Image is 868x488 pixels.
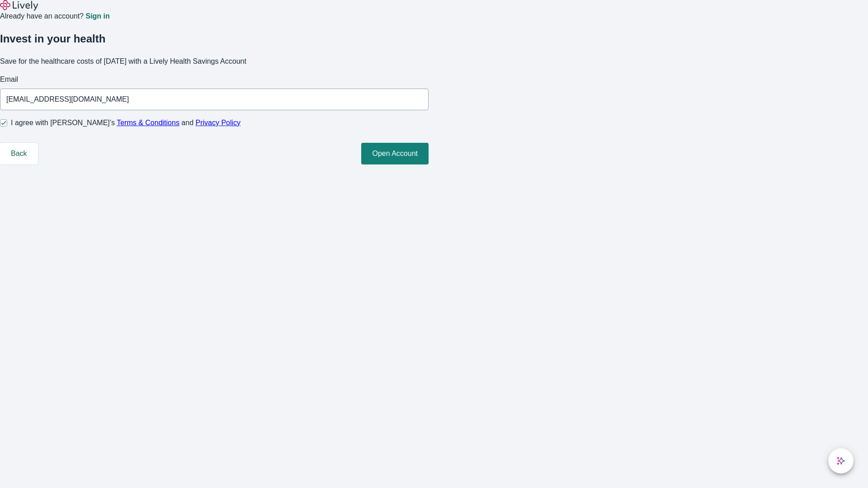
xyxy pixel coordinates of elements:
a: Terms & Conditions [117,119,179,127]
span: I agree with [PERSON_NAME]’s and [11,117,241,128]
a: Sign in [85,13,109,20]
a: Privacy Policy [196,119,241,127]
svg: Lively AI Assistant [836,456,845,465]
button: Open Account [361,143,429,164]
button: chat [828,448,854,474]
